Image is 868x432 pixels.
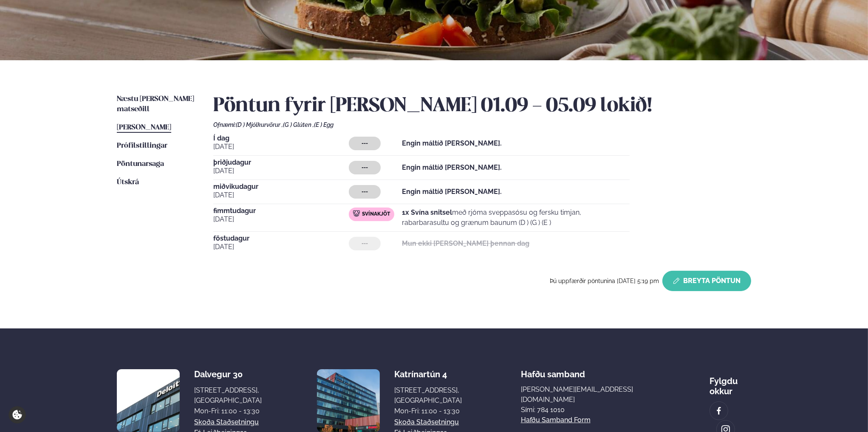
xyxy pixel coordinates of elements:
[194,385,262,406] div: [STREET_ADDRESS], [GEOGRAPHIC_DATA]
[194,369,262,379] div: Dalvegur 30
[402,139,502,147] strong: Engin máltíð [PERSON_NAME].
[362,211,390,218] span: Svínakjöt
[402,188,502,196] strong: Engin máltíð [PERSON_NAME].
[402,208,630,228] p: með rjóma sveppasósu og fersku timjan, rabarbarasultu og grænum baunum (D ) (G ) (E )
[394,417,459,427] a: Skoða staðsetningu
[213,242,349,252] span: [DATE]
[317,369,380,432] img: image alt
[550,278,659,284] span: Þú uppfærðir pöntunina [DATE] 5:19 pm
[117,141,167,151] a: Prófílstillingar
[402,208,452,216] strong: 1x Svína snitsel
[117,123,171,133] a: [PERSON_NAME]
[213,121,751,128] div: Ofnæmi:
[314,121,334,128] span: (E ) Egg
[714,406,724,416] img: image alt
[213,235,349,242] span: föstudagur
[236,121,283,128] span: (D ) Mjólkurvörur ,
[117,160,164,168] span: Pöntunarsaga
[353,210,360,217] img: pork.svg
[213,183,349,190] span: miðvikudagur
[283,121,314,128] span: (G ) Glúten ,
[117,369,180,432] img: image alt
[394,369,462,379] div: Katrínartún 4
[213,190,349,200] span: [DATE]
[521,362,585,379] span: Hafðu samband
[213,166,349,176] span: [DATE]
[362,164,368,171] span: ---
[213,208,349,214] span: fimmtudagur
[394,406,462,416] div: Mon-Fri: 11:00 - 13:30
[117,94,196,115] a: Næstu [PERSON_NAME] matseðill
[402,163,502,171] strong: Engin máltíð [PERSON_NAME].
[213,214,349,224] span: [DATE]
[117,179,139,186] span: Útskrá
[662,271,751,291] button: Breyta Pöntun
[194,417,259,427] a: Skoða staðsetningu
[362,188,368,195] span: ---
[521,384,651,405] a: [PERSON_NAME][EMAIL_ADDRESS][DOMAIN_NAME]
[8,406,26,424] a: Cookie settings
[402,239,529,247] strong: Mun ekki [PERSON_NAME] þennan dag
[117,142,167,149] span: Prófílstillingar
[521,415,591,425] a: Hafðu samband form
[394,385,462,406] div: [STREET_ADDRESS], [GEOGRAPHIC_DATA]
[194,406,262,416] div: Mon-Fri: 11:00 - 13:30
[213,94,751,118] h2: Pöntun fyrir [PERSON_NAME] 01.09 - 05.09 lokið!
[117,177,139,188] a: Útskrá
[362,240,368,247] span: ---
[710,402,728,420] a: image alt
[117,124,171,131] span: [PERSON_NAME]
[213,142,349,152] span: [DATE]
[521,405,651,415] p: Sími: 784 1010
[362,140,368,147] span: ---
[213,135,349,142] span: Í dag
[117,95,194,113] span: Næstu [PERSON_NAME] matseðill
[710,369,751,396] div: Fylgdu okkur
[117,159,164,169] a: Pöntunarsaga
[213,159,349,166] span: þriðjudagur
